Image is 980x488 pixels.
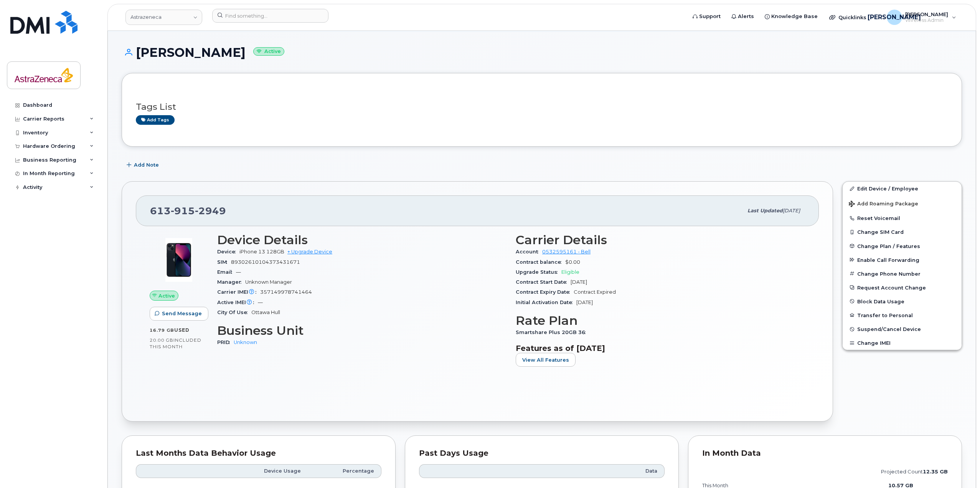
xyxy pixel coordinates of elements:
[857,326,921,332] span: Suspend/Cancel Device
[576,299,593,305] span: [DATE]
[226,464,308,478] th: Device Usage
[843,182,962,195] a: Edit Device / Employee
[843,281,962,294] button: Request Account Change
[158,292,175,299] span: Active
[857,257,919,263] span: Enable Call Forwarding
[212,9,328,23] input: Find something...
[843,322,962,336] button: Suspend/Cancel Device
[251,309,280,315] span: Ottawa Hull
[217,259,231,265] span: SIM
[881,469,948,475] text: projected count
[516,299,576,305] span: Initial Activation Date
[542,249,591,255] a: 0532595161 - Bell
[134,161,159,169] span: Add Note
[217,309,251,315] span: City Of Use
[522,356,569,364] span: View All Features
[699,13,721,20] span: Support
[150,337,201,350] span: included this month
[287,249,332,255] a: + Upgrade Device
[245,279,292,285] span: Unknown Manager
[516,269,561,275] span: Upgrade Status
[156,237,202,283] img: image20231002-3703462-1ig824h.jpeg
[843,195,962,211] button: Add Roaming Package
[195,205,226,217] span: 2949
[516,329,589,335] span: Smartshare Plus 20GB 36
[881,10,962,25] div: Jamal Abdi
[516,233,805,247] h3: Carrier Details
[217,324,506,337] h3: Business Unit
[239,249,284,255] span: iPhone 13 128GB
[843,225,962,239] button: Change SIM Card
[738,13,754,20] span: Alerts
[726,9,759,24] a: Alerts
[824,10,880,25] div: Quicklinks
[150,328,174,333] span: 16.79 GB
[843,336,962,350] button: Change IMEI
[150,205,226,217] span: 613
[122,158,165,172] button: Add Note
[838,14,866,20] span: Quicklinks
[843,308,962,322] button: Transfer to Personal
[258,299,263,305] span: —
[150,337,173,343] span: 20.00 GB
[516,314,805,328] h3: Rate Plan
[557,464,665,478] th: Data
[843,267,962,281] button: Change Phone Number
[516,279,571,285] span: Contract Start Date
[687,9,726,24] a: Support
[747,208,783,213] span: Last updated
[217,279,245,285] span: Manager
[849,201,918,208] span: Add Roaming Package
[574,289,616,295] span: Contract Expired
[571,279,587,285] span: [DATE]
[771,13,818,20] span: Knowledge Base
[702,450,948,457] div: In Month Data
[217,269,236,275] span: Email
[419,450,665,457] div: Past Days Usage
[122,46,962,59] h1: [PERSON_NAME]
[516,249,542,255] span: Account
[843,239,962,253] button: Change Plan / Features
[150,307,208,321] button: Send Message
[217,289,260,295] span: Carrier IMEI
[136,450,381,457] div: Last Months Data Behavior Usage
[217,299,258,305] span: Active IMEI
[171,205,195,217] span: 915
[843,294,962,308] button: Block Data Usage
[516,289,574,295] span: Contract Expiry Date
[783,208,800,213] span: [DATE]
[868,13,921,22] span: [PERSON_NAME]
[516,344,805,353] h3: Features as of [DATE]
[136,115,175,125] a: Add tags
[516,353,576,367] button: View All Features
[308,464,381,478] th: Percentage
[923,469,948,475] tspan: 12.35 GB
[174,327,190,333] span: used
[857,243,920,249] span: Change Plan / Features
[260,289,312,295] span: 357149978741464
[217,339,234,345] span: PRID
[217,233,506,247] h3: Device Details
[217,249,239,255] span: Device
[234,339,257,345] a: Unknown
[231,259,300,265] span: 89302610104373431671
[905,11,948,17] span: [PERSON_NAME]
[236,269,241,275] span: —
[561,269,579,275] span: Eligible
[843,253,962,267] button: Enable Call Forwarding
[565,259,580,265] span: $0.00
[843,211,962,225] button: Reset Voicemail
[759,9,823,24] a: Knowledge Base
[162,310,202,317] span: Send Message
[125,10,202,25] a: Astrazeneca
[905,17,948,23] span: Wireless Admin
[136,102,948,112] h3: Tags List
[516,259,565,265] span: Contract balance
[253,47,284,56] small: Active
